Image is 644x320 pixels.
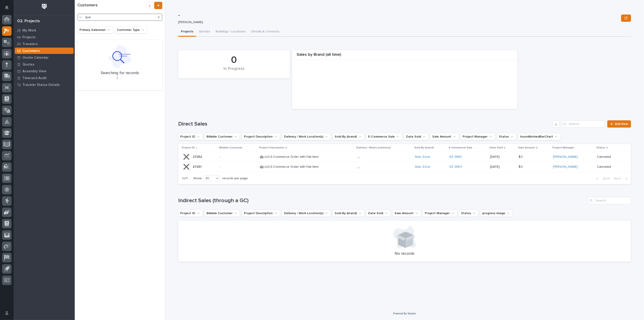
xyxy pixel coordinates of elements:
p: Onsite Calendar [22,56,49,60]
p: Date Sold [490,145,503,150]
button: Delivery / Work Location(s) [282,210,331,217]
a: [PERSON_NAME] [553,155,578,159]
a: - [220,155,221,159]
button: Primary Salesman [77,26,113,34]
button: Project Description [242,210,280,217]
a: Add New [607,120,631,128]
div: Notifications [6,5,12,13]
div: Sales by Brand (all time) [292,52,517,60]
button: Billable Customer [204,133,240,140]
p: [PERSON_NAME] [178,20,618,24]
p: Canceled [597,165,624,169]
button: Sale Amount [392,210,421,217]
p: 27252 [193,154,203,159]
p: Sale Amount [518,145,535,150]
button: Back [593,177,612,181]
p: Travelers [22,42,38,46]
a: [PERSON_NAME] [553,165,578,169]
p: Searching for records [101,71,139,76]
button: Delivery / Work Location(s) [282,133,331,140]
img: Workspace Logo [40,2,48,11]
p: Show [193,177,202,180]
button: Notifications [2,3,12,12]
button: Projects [178,27,196,37]
button: E-Commerce Sale [366,133,402,140]
p: My Work [22,29,36,33]
h1: Indirect Sales (through a GC) [178,197,586,204]
p: Sold By (brand) [414,145,434,150]
button: Sale Amount [430,133,459,140]
button: Billable Customer [204,210,240,217]
tr: 2725127251 - 🤖 (v2) E-Commerce Order with Fab Item🤖 (v2) E-Commerce Order with Fab Item Stair Zon... [178,162,631,172]
a: Stair Zone [415,165,430,169]
button: Details & Contacts [248,27,282,37]
input: Search [562,120,605,128]
button: Date Sold [366,210,391,217]
h1: Direct Sales [178,121,551,127]
p: Assembly View [22,69,46,73]
div: In Progress [186,66,282,76]
p: 🤖 (v2) E-Commerce Order with Fab Item [260,164,320,169]
button: Customer Type [115,26,147,34]
tr: 2725227252 - 🤖 (v2) E-Commerce Order with Fab Item🤖 (v2) E-Commerce Order with Fab Item Stair Zon... [178,152,631,162]
button: Project Manager [461,133,495,140]
button: progress image [480,210,513,217]
div: 02. Projects [17,19,40,24]
p: Project ID [182,145,195,150]
button: hoursWorkedBarChart [518,133,560,140]
div: 0 [186,54,282,66]
p: [DATE] [490,165,515,169]
p: Quotes [22,63,34,67]
a: Stair Zone [415,155,430,159]
a: - [220,165,221,169]
p: Timecard Audit [22,76,47,80]
a: SZ 3865 [449,155,462,159]
p: Project Description [259,145,284,150]
span: Back [600,177,610,181]
button: Project ID [178,133,203,140]
p: Canceled [597,155,624,159]
button: Next [612,177,631,181]
p: Status [597,145,605,150]
button: Project Manager [423,210,457,217]
button: Status [497,133,516,140]
button: Project ID [178,210,203,217]
button: Sold By (brand) [333,210,364,217]
a: Quotes [14,61,75,68]
button: Project Description [242,133,280,140]
p: 27251 [193,164,202,169]
p: Customers [22,49,40,53]
p: - [178,12,619,19]
button: Status [459,210,478,217]
input: Search [77,14,162,21]
p: No records [184,251,626,256]
a: Customers [14,47,75,54]
p: 🤖 (v2) E-Commerce Order with Fab Item [260,154,320,159]
h1: Customers [77,3,146,8]
button: Sold By (brand) [333,133,364,140]
p: Billable Customer [219,145,242,150]
a: Timecard Audit [14,75,75,81]
p: Traveler Status Details [22,83,60,87]
a: My Work [14,27,75,34]
a: Powered By Stacker [393,312,416,315]
div: 30 [204,176,214,181]
p: E-Commerce Sale [449,145,472,150]
button: Date Sold [404,133,428,140]
a: Travelers [14,41,75,47]
p: [DATE] [490,155,515,159]
p: Delivery / Work Location(s) [356,145,391,150]
button: Quotes [196,27,213,37]
a: SZ 3864 [449,165,462,169]
p: Projects [22,35,36,39]
a: Assembly View [14,68,75,75]
input: Search [588,197,631,204]
a: Onsite Calendar [14,54,75,61]
p: records per page [222,177,248,180]
p: 1 of 1 [178,173,192,184]
p: $ 0 [519,154,524,159]
span: Next [614,177,624,181]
